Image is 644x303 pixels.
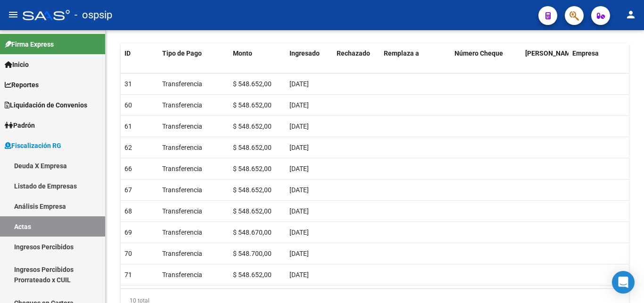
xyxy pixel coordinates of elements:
[5,140,61,151] span: Fiscalización RG
[74,5,112,25] span: - ospsip
[569,43,639,74] datatable-header-cell: Empresa
[162,49,202,57] span: Tipo de Pago
[124,80,132,88] span: 31
[162,165,202,172] span: Transferencia
[124,101,132,109] span: 60
[124,207,132,215] span: 68
[233,101,272,109] span: $ 548.652,00
[124,229,132,236] span: 69
[124,250,132,257] span: 70
[380,43,451,74] datatable-header-cell: Remplaza a
[289,80,309,88] span: [DATE]
[612,271,635,294] div: Open Intercom Messenger
[454,49,503,57] span: Número Cheque
[162,123,202,130] span: Transferencia
[521,43,569,74] datatable-header-cell: Fecha Valor
[233,123,272,130] span: $ 548.652,00
[124,165,132,172] span: 66
[233,271,272,278] span: $ 548.652,00
[289,271,309,278] span: [DATE]
[233,250,272,257] span: $ 548.700,00
[289,207,309,215] span: [DATE]
[337,49,370,57] span: Rechazado
[233,207,272,215] span: $ 548.652,00
[162,250,202,257] span: Transferencia
[233,165,272,172] span: $ 548.652,00
[451,43,521,74] datatable-header-cell: Número Cheque
[233,49,252,57] span: Monto
[289,101,309,109] span: [DATE]
[124,271,132,278] span: 71
[162,186,202,194] span: Transferencia
[233,186,272,194] span: $ 548.652,00
[124,186,132,194] span: 67
[162,144,202,151] span: Transferencia
[162,80,202,88] span: Transferencia
[233,229,272,236] span: $ 548.670,00
[162,207,202,215] span: Transferencia
[124,123,132,130] span: 61
[124,144,132,151] span: 62
[289,123,309,130] span: [DATE]
[162,271,202,278] span: Transferencia
[162,101,202,109] span: Transferencia
[333,43,380,74] datatable-header-cell: Rechazado
[158,43,229,74] datatable-header-cell: Tipo de Pago
[286,43,333,74] datatable-header-cell: Ingresado
[121,43,158,74] datatable-header-cell: ID
[124,49,131,57] span: ID
[5,120,35,131] span: Padrón
[625,9,636,20] mat-icon: person
[384,49,419,57] span: Remplaza a
[5,39,54,49] span: Firma Express
[233,80,272,88] span: $ 548.652,00
[8,9,19,20] mat-icon: menu
[162,229,202,236] span: Transferencia
[289,229,309,236] span: [DATE]
[289,144,309,151] span: [DATE]
[5,100,87,110] span: Liquidación de Convenios
[289,250,309,257] span: [DATE]
[5,80,39,90] span: Reportes
[289,165,309,172] span: [DATE]
[5,59,29,70] span: Inicio
[289,186,309,194] span: [DATE]
[525,49,576,57] span: [PERSON_NAME]
[572,49,599,57] span: Empresa
[229,43,286,74] datatable-header-cell: Monto
[289,49,320,57] span: Ingresado
[233,144,272,151] span: $ 548.652,00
